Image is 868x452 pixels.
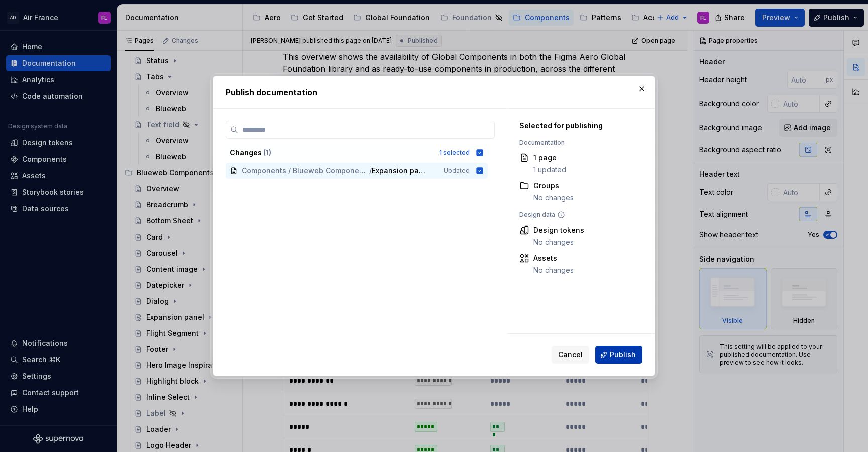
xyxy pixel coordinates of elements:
span: ( 1 ) [263,148,271,157]
div: Assets [533,253,574,263]
div: Design tokens [533,225,584,235]
div: Selected for publishing [519,121,637,131]
div: Design data [519,211,637,219]
span: Cancel [558,350,583,360]
div: No changes [533,193,574,203]
div: No changes [533,265,574,275]
span: / [369,166,372,176]
span: Expansion panel [372,166,429,176]
div: 1 updated [533,165,566,175]
div: Groups [533,181,574,191]
div: No changes [533,237,584,247]
h2: Publish documentation [226,86,642,98]
span: Components / Blueweb Components [242,166,369,176]
div: Documentation [519,139,637,147]
div: 1 selected [439,149,470,157]
span: Updated [444,167,470,175]
span: Publish [610,350,636,360]
div: 1 page [533,153,566,163]
button: Publish [595,346,642,364]
div: Changes [230,148,433,158]
button: Cancel [552,346,589,364]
